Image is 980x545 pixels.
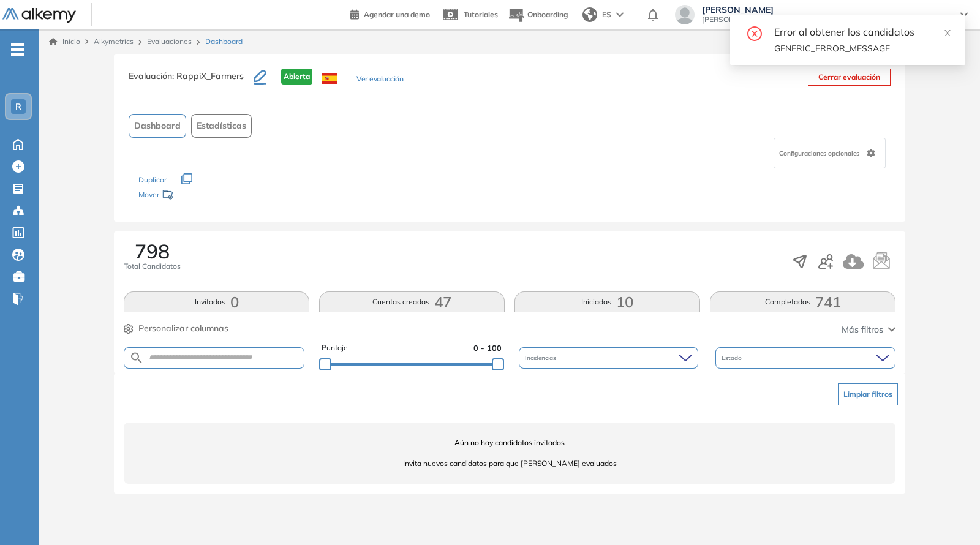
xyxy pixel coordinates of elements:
[124,458,895,469] span: Invita nuevos candidatos para que [PERSON_NAME] evaluados
[774,24,951,39] div: Error al obtener los candidatos
[602,9,611,20] span: ES
[774,42,951,55] div: GENERIC_ERROR_MESSAGE
[943,29,952,37] span: close
[702,15,948,24] span: [PERSON_NAME][EMAIL_ADDRESS][PERSON_NAME][DOMAIN_NAME]
[514,291,700,312] button: Iniciadas10
[322,342,348,354] span: Puntaje
[147,37,192,46] a: Evaluaciones
[129,350,144,366] img: SEARCH_ALT
[582,7,597,22] img: world
[94,37,134,46] span: Alkymetrics
[124,322,228,335] button: Personalizar columnas
[702,5,948,15] span: [PERSON_NAME]
[129,114,186,138] button: Dashboard
[49,36,80,47] a: Inicio
[808,69,891,86] button: Cerrar evaluación
[616,12,624,17] img: arrow
[124,261,181,272] span: Total Candidatos
[191,114,252,138] button: Estadísticas
[519,347,699,369] div: Incidencias
[722,353,744,363] span: Estado
[11,48,24,51] i: -
[124,437,895,448] span: Aún no hay candidatos invitados
[747,24,762,41] span: close-circle
[2,8,76,23] img: Logo
[124,291,309,312] button: Invitados0
[197,119,246,132] span: Estadísticas
[508,2,568,28] button: Onboarding
[473,342,502,354] span: 0 - 100
[319,291,505,312] button: Cuentas creadas47
[710,291,895,312] button: Completadas741
[838,383,898,405] button: Limpiar filtros
[350,6,430,21] a: Agendar una demo
[134,119,181,132] span: Dashboard
[464,10,498,19] span: Tutoriales
[138,322,228,335] span: Personalizar columnas
[205,36,243,47] span: Dashboard
[842,323,895,336] button: Más filtros
[135,241,170,261] span: 798
[356,73,403,86] button: Ver evaluación
[129,69,254,94] h3: Evaluación
[138,184,261,207] div: Mover
[715,347,895,369] div: Estado
[774,138,886,168] div: Configuraciones opcionales
[779,149,862,158] span: Configuraciones opcionales
[364,10,430,19] span: Agendar una demo
[15,102,21,111] span: R
[172,70,244,81] span: : RappiX_Farmers
[842,323,883,336] span: Más filtros
[322,73,337,84] img: ESP
[138,175,167,184] span: Duplicar
[525,353,559,363] span: Incidencias
[281,69,312,85] span: Abierta
[527,10,568,19] span: Onboarding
